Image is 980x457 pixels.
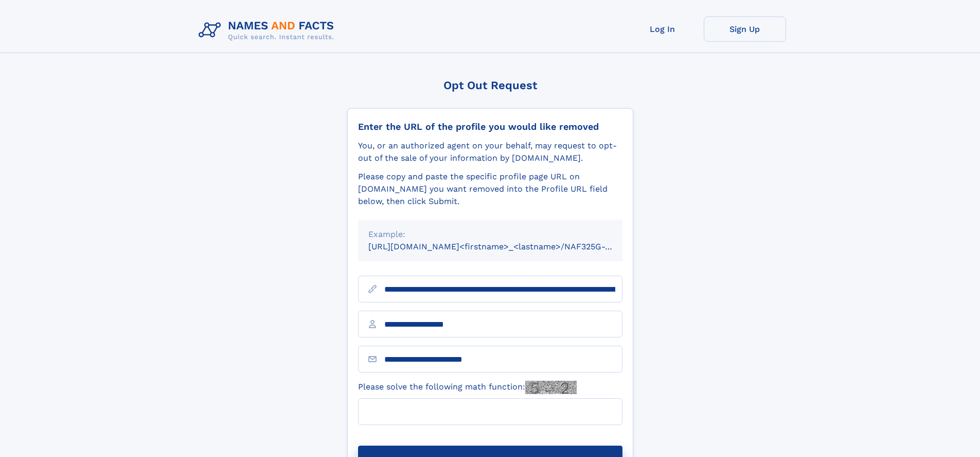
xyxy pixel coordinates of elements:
a: Log In [621,16,704,42]
a: Sign Up [704,16,786,42]
div: Example: [368,228,612,241]
img: Logo Names and Facts [194,16,343,44]
div: You, or an authorized agent on your behalf, may request to opt-out of the sale of your informatio... [358,140,622,164]
div: Enter the URL of the profile you would like removed [358,121,622,132]
small: [URL][DOMAIN_NAME]<firstname>_<lastname>/NAF325G-xxxxxxxx [368,242,642,251]
div: Opt Out Request [347,79,633,92]
label: Please solve the following math function: [358,381,577,394]
div: Please copy and paste the specific profile page URL on [DOMAIN_NAME] you want removed into the Pr... [358,171,622,208]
